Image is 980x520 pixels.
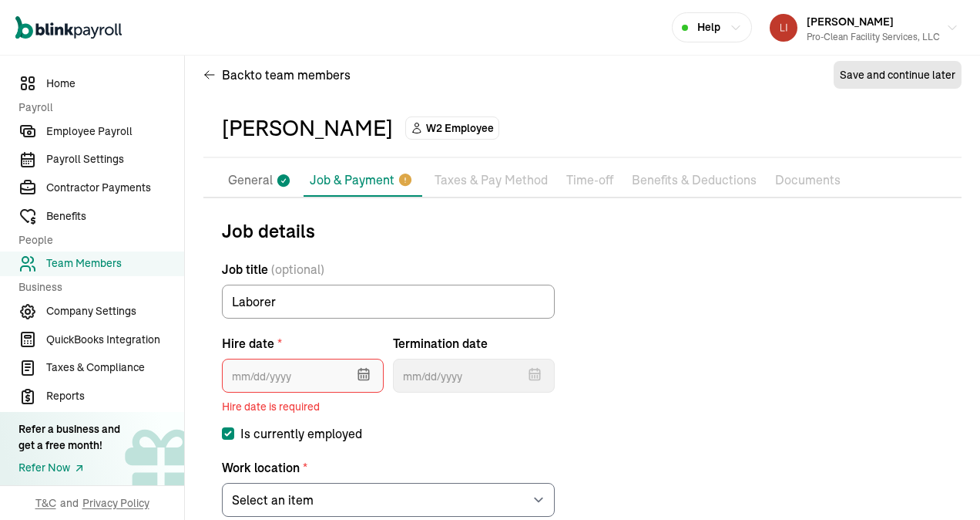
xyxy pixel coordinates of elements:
[228,171,273,191] p: General
[697,19,720,35] span: Help
[807,30,940,44] div: Pro-Clean Facility Services, LLC
[426,120,494,136] span: W2 Employee
[46,303,184,319] span: Company Settings
[632,171,757,191] p: Benefits & Deductions
[222,399,384,415] span: Hire date is required
[18,100,175,116] span: Payroll
[18,279,175,295] span: Business
[764,8,965,47] button: [PERSON_NAME]Pro-Clean Facility Services, LLC
[393,359,555,393] input: mm/dd/yyyy
[46,388,184,404] span: Reports
[46,123,184,140] span: Employee Payroll
[18,232,175,248] span: People
[775,171,841,191] p: Documents
[807,15,894,29] span: [PERSON_NAME]
[250,66,351,84] span: to team members
[222,359,384,393] input: mm/dd/yyyy
[222,424,555,443] label: Is currently employed
[310,171,394,189] p: Job & Payment
[222,66,351,84] span: Back
[18,460,120,476] a: Refer Now
[566,171,613,191] p: Time-off
[222,260,555,279] label: Job title
[222,285,555,319] input: Job title
[222,458,555,477] label: Work location
[222,334,384,353] label: Hire date
[46,360,184,376] span: Taxes & Compliance
[46,180,184,196] span: Contractor Payments
[222,112,393,144] div: [PERSON_NAME]
[46,332,184,348] span: QuickBooks Integration
[46,151,184,167] span: Payroll Settings
[203,56,351,93] button: Backto team members
[35,495,56,511] span: T&C
[222,217,555,245] span: Job details
[435,171,548,191] p: Taxes & Pay Method
[46,76,184,92] span: Home
[15,5,122,50] nav: Global
[672,12,752,42] button: Help
[903,446,980,520] iframe: Chat Widget
[222,427,234,440] input: Is currently employed
[46,208,184,225] span: Benefits
[393,334,555,353] label: Termination date
[271,260,324,279] span: (optional)
[82,495,149,511] span: Privacy Policy
[46,255,184,272] span: Team Members
[834,61,962,89] button: Save and continue later
[18,421,120,454] div: Refer a business and get a free month!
